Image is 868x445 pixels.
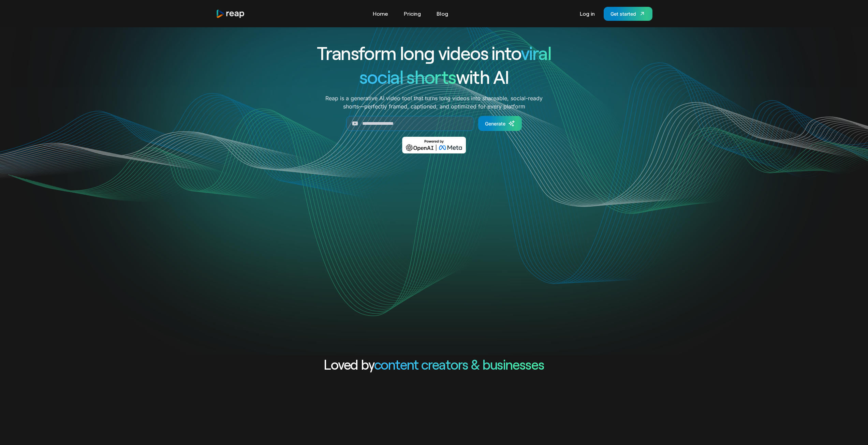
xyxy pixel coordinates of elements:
div: Get started [610,10,636,17]
a: Log in [576,8,598,19]
h1: Transform long videos into [292,41,576,65]
span: viral [521,42,551,64]
video: Your browser does not support the video tag. [297,163,571,301]
img: Powered by OpenAI & Meta [402,137,466,153]
h1: with AI [292,65,576,89]
form: Generate Form [292,116,576,131]
span: social shorts [359,65,456,88]
a: Pricing [400,8,424,19]
a: Home [369,8,392,19]
span: content creators & businesses [374,356,544,372]
a: Blog [433,8,452,19]
img: reap logo [216,9,245,18]
p: Reap is a generative AI video tool that turns long videos into shareable, social-ready shorts—per... [325,94,543,110]
div: Generate [485,120,505,127]
a: Generate [478,116,522,131]
a: home [216,9,245,18]
a: Get started [604,7,652,21]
